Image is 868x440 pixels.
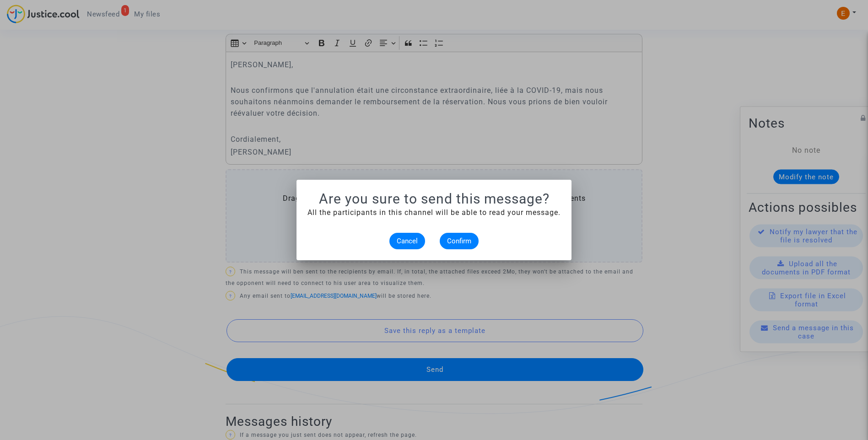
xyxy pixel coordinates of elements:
[307,191,561,207] h1: Are you sure to send this message?
[307,208,561,217] span: All the participants in this channel will be able to read your message.
[447,237,471,245] span: Confirm
[397,237,418,245] span: Cancel
[440,233,479,249] button: Confirm
[389,233,425,249] button: Cancel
